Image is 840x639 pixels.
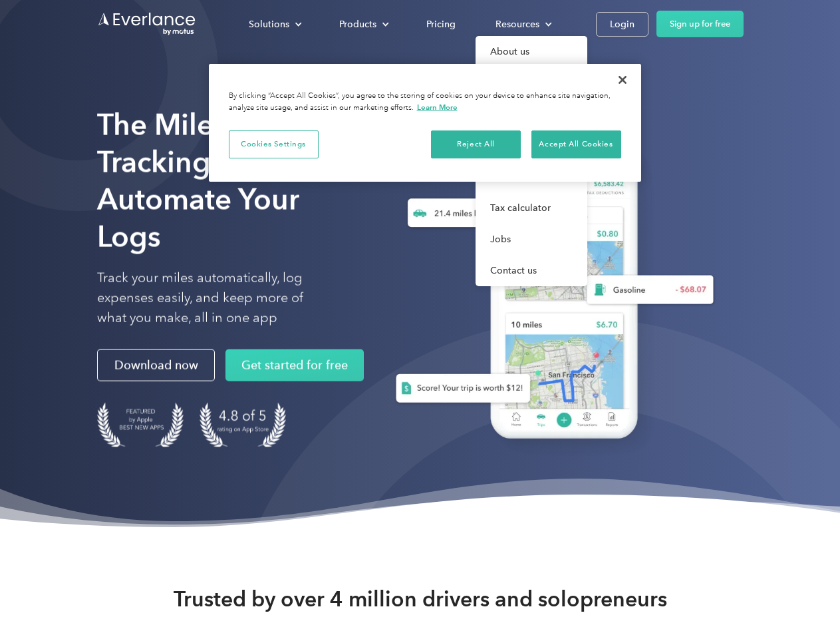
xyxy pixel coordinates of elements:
[476,36,587,67] a: About us
[339,16,376,33] div: Products
[235,13,313,36] div: Solutions
[229,130,319,158] button: Cookies Settings
[209,64,641,182] div: Cookie banner
[495,16,539,33] div: Resources
[426,16,456,33] div: Pricing
[249,16,289,33] div: Solutions
[229,91,621,114] div: By clicking “Accept All Cookies”, you agree to the storing of cookies on your device to enhance s...
[225,349,364,381] a: Get started for free
[656,11,744,37] a: Sign up for free
[417,103,458,112] a: More information about your privacy, opens in a new tab
[431,130,521,158] button: Reject All
[531,130,621,158] button: Accept All Cookies
[610,16,634,33] div: Login
[476,224,587,255] a: Jobs
[476,192,587,224] a: Tax calculator
[476,255,587,286] a: Contact us
[326,13,400,36] div: Products
[174,586,667,612] strong: Trusted by over 4 million drivers and solopreneurs
[413,13,469,36] a: Pricing
[374,126,724,459] img: Everlance, mileage tracker app, expense tracking app
[608,65,637,95] button: Close
[476,36,587,286] nav: Resources
[596,12,648,37] a: Login
[482,13,563,36] div: Resources
[97,349,215,381] a: Download now
[97,11,197,37] a: Go to homepage
[97,403,184,447] img: Badge for Featured by Apple Best New Apps
[97,268,335,328] p: Track your miles automatically, log expenses easily, and keep more of what you make, all in one app
[209,64,641,182] div: Privacy
[200,403,286,447] img: 4.9 out of 5 stars on the app store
